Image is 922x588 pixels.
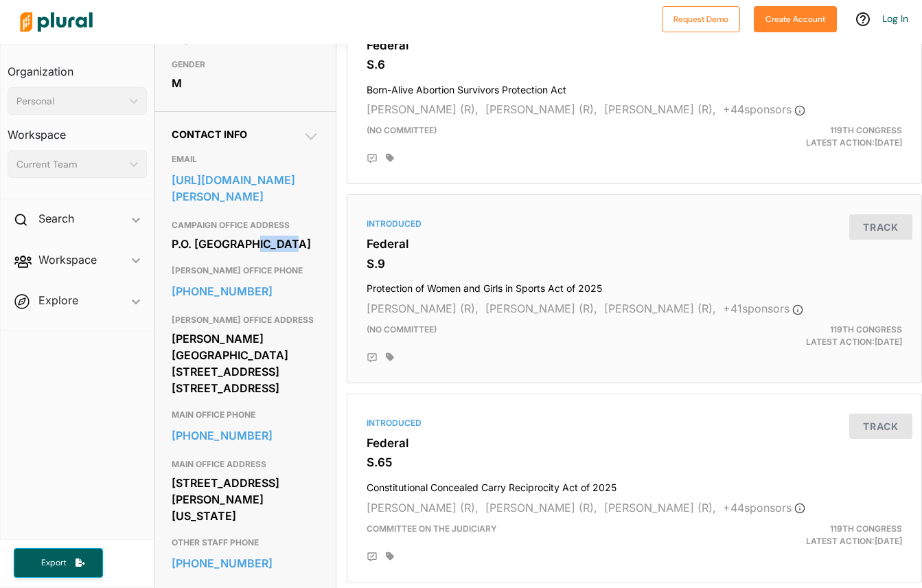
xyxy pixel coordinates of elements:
[367,436,902,450] h3: Federal
[172,425,319,446] a: [PHONE_NUMBER]
[727,124,912,149] div: Latest Action: [DATE]
[830,324,902,335] span: 119th Congress
[16,157,124,172] div: Current Team
[172,456,319,473] h3: MAIN OFFICE ADDRESS
[485,501,597,514] span: [PERSON_NAME] (R),
[16,94,124,109] div: Personal
[356,324,727,348] div: (no committee)
[754,11,837,25] a: Create Account
[172,73,319,93] div: M
[172,170,319,207] a: [URL][DOMAIN_NAME][PERSON_NAME]
[172,328,319,398] div: [PERSON_NAME][GEOGRAPHIC_DATA] [STREET_ADDRESS] [STREET_ADDRESS]
[172,128,247,140] span: Contact Info
[367,523,497,534] span: Committee on the Judiciary
[367,501,479,514] span: [PERSON_NAME] (R),
[172,553,319,574] a: [PHONE_NUMBER]
[367,475,902,494] h4: Constitutional Concealed Carry Reciprocity Act of 2025
[172,262,319,279] h3: [PERSON_NAME] OFFICE PHONE
[882,12,908,25] a: Log In
[485,102,597,116] span: [PERSON_NAME] (R),
[604,102,716,116] span: [PERSON_NAME] (R),
[723,102,805,116] span: + 44 sponsor s
[723,302,803,315] span: + 41 sponsor s
[830,125,902,135] span: 119th Congress
[367,552,378,563] div: Add Position Statement
[849,414,912,439] button: Track
[172,217,319,234] h3: CAMPAIGN OFFICE ADDRESS
[662,11,740,25] a: Request Demo
[367,352,378,363] div: Add Position Statement
[14,548,103,578] button: Export
[172,312,319,328] h3: [PERSON_NAME] OFFICE ADDRESS
[367,455,902,469] h3: S.65
[849,214,912,240] button: Track
[723,501,805,514] span: + 44 sponsor s
[172,281,319,302] a: [PHONE_NUMBER]
[356,124,727,149] div: (no committee)
[367,257,902,271] h3: S.9
[604,501,716,514] span: [PERSON_NAME] (R),
[367,218,902,230] div: Introduced
[367,302,479,315] span: [PERSON_NAME] (R),
[386,153,394,163] div: Add tags
[830,523,902,534] span: 119th Congress
[38,211,74,226] h2: Search
[172,407,319,423] h3: MAIN OFFICE PHONE
[367,78,902,96] h4: Born-Alive Abortion Survivors Protection Act
[754,6,837,32] button: Create Account
[172,56,319,73] h3: GENDER
[367,153,378,164] div: Add Position Statement
[367,237,902,251] h3: Federal
[172,151,319,168] h3: EMAIL
[727,523,912,547] div: Latest Action: [DATE]
[32,557,76,569] span: Export
[727,324,912,348] div: Latest Action: [DATE]
[8,115,147,145] h3: Workspace
[604,302,716,315] span: [PERSON_NAME] (R),
[367,58,902,71] h3: S.6
[172,534,319,551] h3: OTHER STAFF PHONE
[367,102,479,116] span: [PERSON_NAME] (R),
[485,302,597,315] span: [PERSON_NAME] (R),
[386,552,394,561] div: Add tags
[8,52,147,82] h3: Organization
[367,276,902,295] h4: Protection of Women and Girls in Sports Act of 2025
[172,234,319,254] div: P.O. [GEOGRAPHIC_DATA]
[662,6,740,32] button: Request Demo
[386,352,394,362] div: Add tags
[367,417,902,429] div: Introduced
[172,473,319,526] div: [STREET_ADDRESS][PERSON_NAME][US_STATE]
